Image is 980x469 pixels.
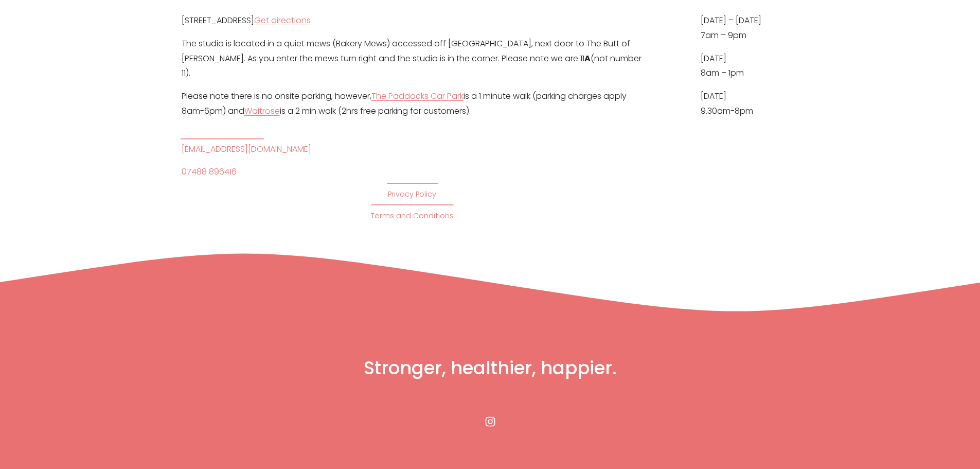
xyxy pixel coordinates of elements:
a: 07488 896416 [182,165,237,180]
a: Privacy Policy [388,188,436,201]
p: [DATE] 9.30am-8pm [701,89,799,119]
p: [DATE] 8am – 1pm [701,51,799,81]
h3: Stronger, healthier, happier. [259,356,721,380]
a: [EMAIL_ADDRESS][DOMAIN_NAME] [182,142,311,157]
strong: A [584,53,591,64]
a: Instagram [485,416,495,427]
p: [STREET_ADDRESS] [182,13,643,28]
a: Terms and Conditions [371,210,454,223]
p: [DATE] – [DATE] 7am – 9pm [701,13,799,43]
p: The studio is located in a quiet mews (Bakery Mews) accessed off [GEOGRAPHIC_DATA], next door to ... [182,37,643,81]
a: The Paddocks Car Park [371,89,464,104]
a: Waitrose [244,104,280,119]
p: Please note there is no onsite parking, however, is a 1 minute walk (parking charges apply 8am-6p... [182,89,643,119]
a: Get directions [254,13,311,28]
